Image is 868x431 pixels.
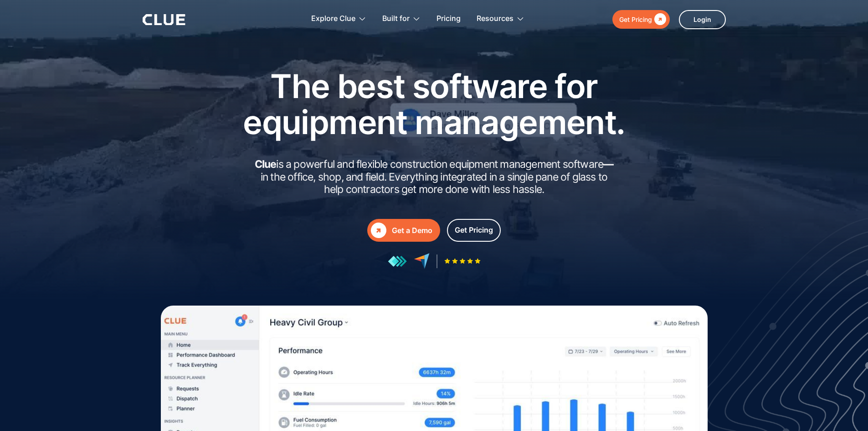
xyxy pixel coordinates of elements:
a: Get a Demo [367,219,440,242]
div: Get a Demo [392,225,432,236]
div: Built for [382,5,421,33]
h1: The best software for equipment management. [229,68,639,140]
div: Get Pricing [455,224,493,236]
div: Built for [382,5,410,33]
div:  [652,14,666,25]
div: Get Pricing [619,14,652,25]
img: reviews at capterra [414,253,430,269]
img: Five-star rating icon [444,258,481,264]
a: Get Pricing [447,219,501,242]
a: Login [679,10,726,29]
div: Resources [477,5,514,33]
strong: Clue [255,158,277,171]
div:  [371,223,386,238]
a: Get Pricing [612,10,670,29]
img: reviews at getapp [388,255,407,267]
h2: is a powerful and flexible construction equipment management software in the office, shop, and fi... [252,158,616,196]
div: Resources [477,5,524,33]
a: Pricing [437,5,461,33]
div: Explore Clue [311,5,366,33]
div: Explore Clue [311,5,355,33]
strong: — [603,158,613,171]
